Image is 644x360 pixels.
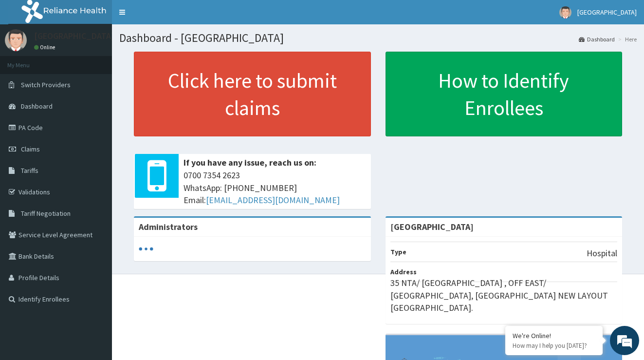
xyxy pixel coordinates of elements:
span: Dashboard [21,102,53,111]
strong: [GEOGRAPHIC_DATA] [390,221,474,232]
b: Type [390,247,406,256]
h1: Dashboard - [GEOGRAPHIC_DATA] [119,32,637,44]
span: [GEOGRAPHIC_DATA] [577,8,637,17]
b: If you have any issue, reach us on: [184,157,316,168]
a: Dashboard [579,35,615,43]
span: Tariffs [21,166,38,175]
span: Switch Providers [21,80,71,89]
b: Administrators [139,221,198,232]
a: [EMAIL_ADDRESS][DOMAIN_NAME] [206,194,340,206]
span: Claims [21,145,40,153]
div: We're Online! [513,331,595,340]
a: Click here to submit claims [134,52,371,136]
p: How may I help you today? [513,341,595,350]
svg: audio-loading [139,242,153,256]
p: Hospital [587,247,617,260]
p: 35 NTA/ [GEOGRAPHIC_DATA] , OFF EAST/ [GEOGRAPHIC_DATA], [GEOGRAPHIC_DATA] NEW LAYOUT [GEOGRAPHIC... [390,277,618,314]
p: [GEOGRAPHIC_DATA] [34,32,114,40]
img: User Image [559,6,571,19]
span: 0700 7354 2623 WhatsApp: [PHONE_NUMBER] Email: [184,169,366,207]
span: Tariff Negotiation [21,209,71,218]
a: How to Identify Enrollees [386,52,623,136]
img: User Image [5,29,27,51]
a: Online [34,44,57,51]
b: Address [390,267,417,276]
li: Here [616,35,637,43]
